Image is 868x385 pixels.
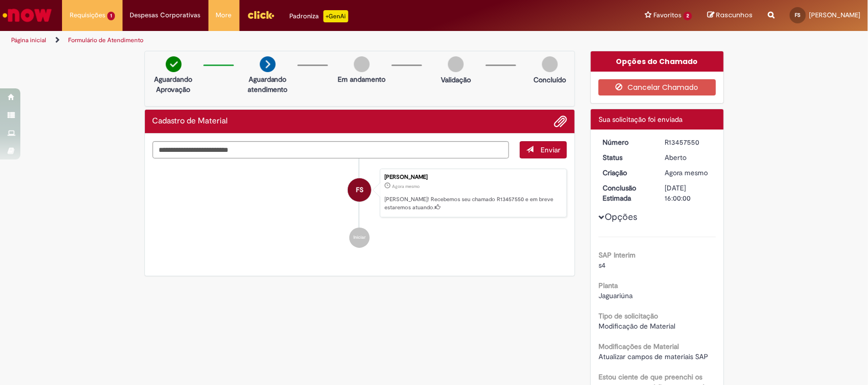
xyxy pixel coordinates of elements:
[384,196,561,211] p: [PERSON_NAME]! Recebemos seu chamado R13457550 e em breve estaremos atuando.
[665,168,712,178] div: 28/08/2025 12:21:41
[591,51,724,72] div: Opções do Chamado
[665,183,712,203] div: [DATE] 16:00:00
[595,152,657,163] dt: Status
[598,281,618,290] b: Planta
[153,158,567,258] ul: Histórico de tíquete
[153,141,510,159] textarea: Digite sua mensagem aqui...
[166,56,182,72] img: check-circle-green.png
[665,137,712,147] div: R13457550
[354,56,370,72] img: img-circle-grey.png
[243,74,292,94] p: Aguardando atendimento
[598,311,658,320] b: Tipo de solicitação
[348,178,371,202] div: Felipe Pocobello Santos
[107,12,115,20] span: 1
[356,178,364,202] span: FS
[598,352,708,361] span: Atualizar campos de materiais SAP
[216,10,232,20] span: More
[392,183,420,189] time: 28/08/2025 12:21:41
[533,75,566,85] p: Concluído
[8,31,571,50] ul: Trilhas de página
[541,145,560,154] span: Enviar
[716,10,753,20] span: Rascunhos
[130,10,201,20] span: Despesas Corporativas
[68,36,143,44] a: Formulário de Atendimento
[384,174,561,180] div: [PERSON_NAME]
[520,141,567,158] button: Enviar
[11,36,46,44] a: Página inicial
[665,152,712,163] div: Aberto
[290,10,348,22] div: Padroniza
[542,56,558,72] img: img-circle-grey.png
[598,79,716,95] button: Cancelar Chamado
[247,7,275,22] img: click_logo_yellow_360x200.png
[665,168,708,177] time: 28/08/2025 12:21:41
[448,56,464,72] img: img-circle-grey.png
[554,115,567,128] button: Adicionar anexos
[598,115,682,124] span: Sua solicitação foi enviada
[1,5,53,25] img: ServiceNow
[665,168,708,177] span: Agora mesmo
[441,75,471,85] p: Validação
[392,183,420,189] span: Agora mesmo
[70,10,105,20] span: Requisições
[598,250,636,260] b: SAP Interim
[598,342,679,351] b: Modificações de Material
[338,74,385,84] p: Em andamento
[153,169,567,217] li: Felipe Pocobello Santos
[260,56,276,72] img: arrow-next.png
[683,12,692,20] span: 2
[653,10,681,20] span: Favoritos
[149,74,198,94] p: Aguardando Aprovação
[595,168,657,178] dt: Criação
[153,117,228,126] h2: Cadastro de Material Histórico de tíquete
[598,322,675,331] span: Modificação de Material
[595,183,657,203] dt: Conclusão Estimada
[707,11,753,20] a: Rascunhos
[809,11,860,19] span: [PERSON_NAME]
[598,291,633,300] span: Jaguariúna
[323,10,348,22] p: +GenAi
[598,261,606,270] span: s4
[595,137,657,147] dt: Número
[795,12,801,18] span: FS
